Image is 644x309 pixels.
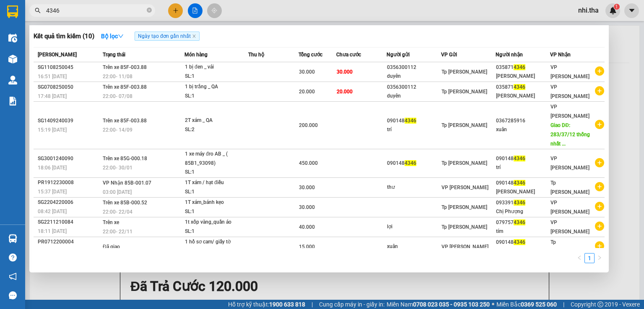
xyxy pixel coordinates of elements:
span: message [9,291,17,299]
span: 18:11 [DATE] [38,228,67,234]
span: Tp [PERSON_NAME] [551,239,589,254]
div: 1t xốp vàng_quần áo [185,218,248,227]
span: 4346 [514,64,525,70]
span: 4346 [514,239,525,245]
div: 0356300112 [387,83,441,92]
div: xuân [387,242,441,251]
span: 22:00 - 22/11 [103,229,132,235]
div: SG2204220006 [38,198,100,207]
span: Trên xe [103,219,119,225]
span: Tp [PERSON_NAME] [441,204,487,210]
span: VP [PERSON_NAME] [551,64,589,79]
img: warehouse-icon [8,55,17,63]
span: plus-circle [595,222,604,231]
div: SL: 1 [185,168,248,177]
span: Tp [PERSON_NAME] [441,224,487,230]
div: 1T xám / hạt điều [185,178,248,188]
span: 4346 [514,156,525,161]
span: VP Nhận [550,52,571,58]
span: 18:06 [DATE] [38,165,67,171]
span: 30.000 [299,69,315,75]
span: Tổng cước [299,52,322,58]
div: tím [496,227,550,236]
div: 035871 [496,83,550,92]
div: 1 bị trắng _ QA [185,82,248,92]
span: Trên xe 85F-003.88 [103,118,147,124]
div: Chị Phượng [496,207,550,216]
span: 4346 [514,200,525,206]
span: Trên xe 85F-003.88 [103,64,147,70]
span: Trên xe 85G-000.18 [103,156,147,161]
div: lợi [387,222,441,231]
span: VP Gửi [441,52,457,58]
div: 090148 [387,116,441,125]
span: VP [PERSON_NAME] [551,200,589,215]
span: VP Nhận 85B-001.07 [103,180,151,186]
span: plus-circle [595,86,604,95]
div: [PERSON_NAME] [496,72,550,81]
span: Đã giao [103,244,120,250]
div: [PERSON_NAME] [496,92,550,100]
span: [PERSON_NAME] [38,52,77,58]
span: Ngày tạo đơn gần nhất [135,32,200,41]
span: close [192,34,196,38]
div: [PERSON_NAME] [496,188,550,196]
span: 15.000 [299,244,315,250]
div: SL: 1 [185,207,248,217]
span: close-circle [147,7,152,15]
div: 1 bị đen _ vải [185,63,248,72]
div: 079757 [496,218,550,227]
span: Trên xe 85B-000.52 [103,200,147,206]
span: 30.000 [299,204,315,210]
span: Món hàng [184,52,208,58]
span: 30.000 [299,185,315,190]
div: 1T xám_bánh kẹo [185,198,248,207]
div: 0367285916 [496,116,550,125]
span: Giao DĐ: 283/37/12 thống nhất ... [551,122,590,147]
span: plus-circle [595,182,604,191]
span: close-circle [147,8,152,13]
div: 090148 [496,154,550,163]
span: right [597,255,602,260]
span: 450.000 [299,160,318,166]
div: SG2211210084 [38,218,100,227]
div: 2T xám _ QA [185,116,248,125]
div: 093391 [496,198,550,207]
div: SL: 1 [185,247,248,256]
span: Chưa cước [336,52,361,58]
span: plus-circle [595,241,604,251]
span: 4346 [405,118,416,124]
button: right [595,253,605,263]
span: VP [PERSON_NAME] [551,219,589,235]
span: plus-circle [595,66,604,76]
li: Previous Page [574,253,584,263]
span: notification [9,272,17,280]
span: VP [PERSON_NAME] [441,244,488,250]
img: warehouse-icon [8,76,17,85]
div: 1 hồ sơ cam/ giấy tờ [185,238,248,247]
div: 090148 [496,179,550,188]
span: Trên xe 85F-003.88 [103,84,147,90]
div: [PERSON_NAME] [496,247,550,256]
span: 30.000 [337,69,353,75]
div: SL: 1 [185,92,248,101]
span: 22:00 - 07/08 [103,93,132,99]
span: 15:19 [DATE] [38,127,67,133]
div: SG1409240039 [38,116,100,125]
span: 4346 [514,180,525,186]
div: SG3001240090 [38,154,100,163]
div: SG0708250050 [38,83,100,92]
span: Tp [PERSON_NAME] [441,69,487,75]
span: VP [PERSON_NAME] [441,185,488,190]
span: Trạng thái [103,52,125,58]
img: warehouse-icon [8,34,17,42]
span: search [35,8,41,13]
div: trí [387,125,441,134]
div: xuân [496,125,550,134]
span: VP [PERSON_NAME] [551,156,589,171]
span: 16:51 [DATE] [38,74,67,79]
span: plus-circle [595,120,604,129]
span: 22:00 - 22/04 [103,209,132,215]
span: 4346 [405,160,416,166]
span: Tp [PERSON_NAME] [441,160,487,166]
